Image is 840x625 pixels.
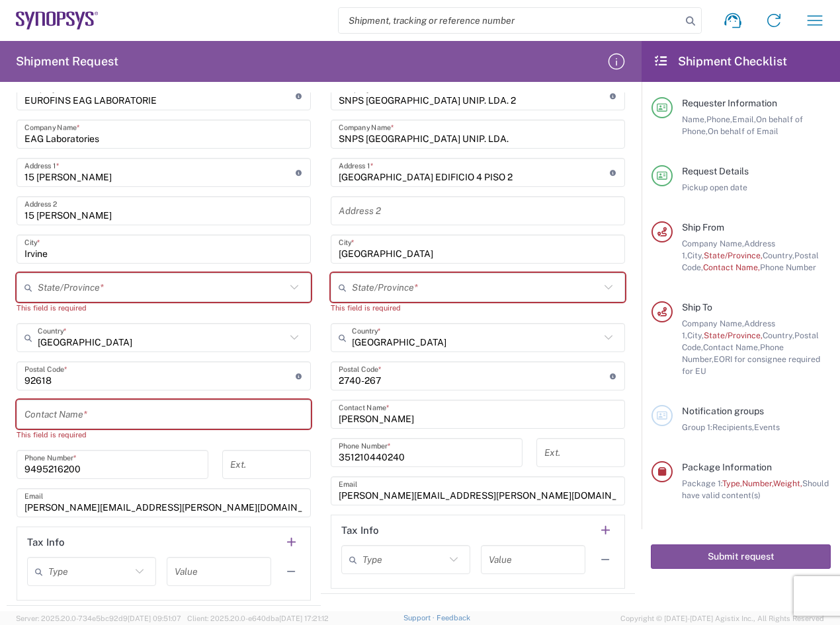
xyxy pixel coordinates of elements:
span: Weight, [773,478,802,488]
h2: Shipment Request [16,54,118,69]
span: City, [687,250,704,260]
span: Ship To [682,302,712,312]
span: Request Details [682,166,749,176]
span: [DATE] 17:21:12 [279,614,329,622]
span: Email, [732,114,756,124]
span: Ship From [682,222,724,233]
span: Number, [742,478,773,488]
div: This field is required [331,302,625,314]
div: This field is required [17,302,311,314]
button: Submit request [651,544,831,569]
span: Server: 2025.20.0-734e5bc92d9 [16,614,181,622]
span: Events [754,422,780,432]
span: Package Information [682,462,772,472]
span: Country, [763,330,794,340]
div: This field is required [17,429,311,441]
span: Name, [682,114,706,124]
span: Notification groups [682,406,764,416]
span: Recipients, [712,422,754,432]
span: Group 1: [682,422,712,432]
a: Feedback [437,614,470,622]
span: Company Name, [682,318,744,328]
span: Client: 2025.20.0-e640dba [187,614,329,622]
span: Contact Name, [703,262,760,272]
span: Contact Name, [703,342,760,352]
span: Pickup open date [682,182,747,192]
span: Phone Number [760,262,816,272]
input: Shipment, tracking or reference number [339,8,681,33]
span: Phone, [706,114,732,124]
span: State/Province, [704,330,763,340]
span: On behalf of Email [708,126,778,136]
span: Company Name, [682,239,744,248]
span: Type, [722,478,742,488]
h2: Tax Info [341,524,379,537]
span: City, [687,330,704,340]
span: Package 1: [682,478,722,488]
span: Country, [763,250,794,260]
h2: Shipment Checklist [653,54,787,69]
span: Copyright © [DATE]-[DATE] Agistix Inc., All Rights Reserved [620,612,824,624]
span: Requester Information [682,98,777,108]
span: [DATE] 09:51:07 [128,614,181,622]
a: Support [403,614,437,622]
span: EORI for consignee required for EU [682,354,820,376]
span: State/Province, [704,250,763,260]
h2: Tax Info [27,536,65,549]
